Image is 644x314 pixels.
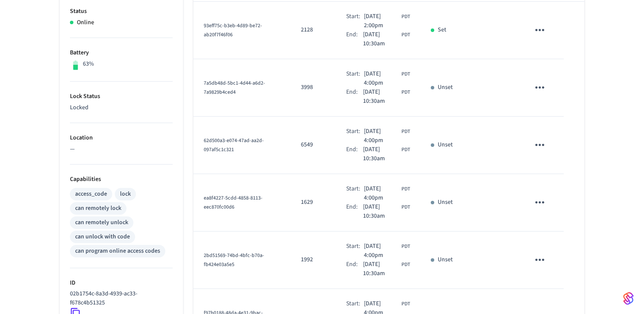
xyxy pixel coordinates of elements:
div: Start: [346,242,363,260]
p: Unset [438,140,453,149]
span: [DATE] 10:30am [363,88,399,106]
div: lock [120,190,131,199]
p: 1992 [301,255,325,264]
div: End: [346,88,363,106]
p: Unset [438,198,453,207]
span: PDT [401,89,410,96]
div: America/Los_Angeles [363,30,410,48]
p: Unset [438,83,453,92]
span: ea8f4227-5cdd-4858-8113-eec870fc00d6 [204,194,262,211]
span: [DATE] 10:30am [363,30,399,48]
p: Locked [70,103,173,112]
p: 3998 [301,83,325,92]
p: 63% [83,60,94,69]
p: Online [77,18,94,27]
p: — [70,145,173,154]
span: PDT [401,300,410,308]
div: can program online access codes [75,247,160,256]
span: 2bd51569-74bd-4bfc-b70a-fb424e03a5e5 [204,252,264,268]
div: America/Los_Angeles [363,145,410,163]
span: PDT [401,203,410,211]
div: Start: [346,70,363,88]
p: 6549 [301,140,325,149]
div: can remotely unlock [75,218,128,227]
div: Start: [346,12,363,30]
div: America/Los_Angeles [364,242,410,260]
div: access_code [75,190,107,199]
div: End: [346,145,363,163]
span: [DATE] 4:00pm [364,242,400,260]
span: [DATE] 10:30am [363,145,399,163]
div: End: [346,260,363,278]
p: Set [438,25,446,35]
p: Location [70,133,173,143]
span: [DATE] 10:30am [363,260,399,278]
span: PDT [401,70,410,78]
span: PDT [401,261,410,269]
span: PDT [401,146,410,154]
div: Start: [346,184,363,203]
p: 02b1754c-8a3d-4939-ac33-f678c4b51325 [70,289,169,308]
div: America/Los_Angeles [364,70,410,88]
div: America/Los_Angeles [363,260,410,278]
p: Unset [438,255,453,264]
span: 93eff75c-b3eb-4d89-be72-ab20f7f46f06 [204,22,262,38]
span: [DATE] 2:00pm [364,12,400,30]
p: Battery [70,48,173,57]
img: SeamLogoGradient.69752ec5.svg [623,292,634,305]
div: America/Los_Angeles [364,184,410,203]
span: PDT [401,128,410,136]
p: Capabilities [70,175,173,184]
div: Start: [346,127,363,145]
div: America/Los_Angeles [364,127,410,145]
span: PDT [401,31,410,39]
span: 7a5db48d-5bc1-4d44-a6d2-7a9829b4ced4 [204,79,265,96]
span: [DATE] 10:30am [363,203,399,221]
div: America/Los_Angeles [363,88,410,106]
span: 62d500a3-e074-47ad-aa2d-097af5c1c321 [204,137,264,153]
p: 2128 [301,25,325,35]
div: America/Los_Angeles [364,12,410,30]
p: Lock Status [70,92,173,101]
div: America/Los_Angeles [363,203,410,221]
span: [DATE] 4:00pm [364,70,400,88]
div: End: [346,203,363,221]
span: PDT [401,243,410,251]
span: PDT [401,13,410,21]
span: [DATE] 4:00pm [364,127,400,145]
p: ID [70,279,173,288]
p: Status [70,7,173,16]
div: can unlock with code [75,232,130,241]
span: PDT [401,185,410,193]
p: 1629 [301,198,325,207]
div: End: [346,30,363,48]
span: [DATE] 4:00pm [364,184,400,203]
div: can remotely lock [75,204,121,213]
